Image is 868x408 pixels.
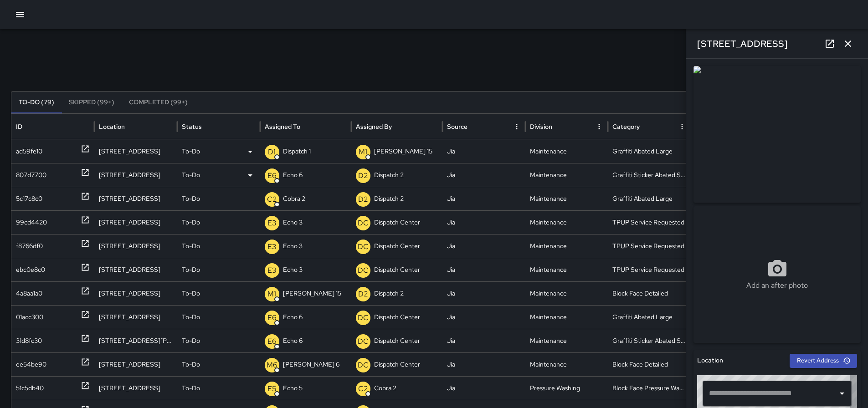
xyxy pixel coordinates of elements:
p: Dispatch Center [374,353,420,376]
div: 2270 Broadway [94,187,177,210]
p: [PERSON_NAME] 15 [283,282,341,305]
div: 4a8aa1a0 [16,282,42,305]
p: Echo 5 [283,377,303,400]
div: ID [16,122,22,131]
p: M6 [267,360,277,371]
div: Jia [442,234,525,258]
button: Completed (99+) [122,92,195,113]
p: Cobra 2 [374,377,396,400]
button: To-Do (79) [11,92,62,113]
div: 51c5db40 [16,377,44,400]
div: Jia [442,210,525,234]
div: TPUP Service Requested [608,258,691,281]
div: Jia [442,187,525,210]
div: Block Face Detailed [608,352,691,376]
div: 1408 Webster Street [94,329,177,352]
p: To-Do [182,282,200,305]
p: Dispatch Center [374,235,420,258]
p: Dispatch 2 [374,282,404,305]
button: Source column menu [510,120,523,133]
div: ad59fe10 [16,140,42,163]
p: E6 [267,170,277,181]
p: E3 [267,265,277,276]
div: ebc0e8c0 [16,258,45,281]
div: 331 17th Street [94,281,177,305]
div: 2145 Broadway [94,234,177,258]
p: E6 [267,312,277,323]
div: 31d8fc30 [16,329,42,352]
button: Skipped (99+) [62,92,122,113]
div: Jia [442,329,525,352]
p: To-Do [182,211,200,234]
div: Assigned To [265,122,300,131]
div: ee54be90 [16,353,46,376]
p: Echo 3 [283,258,303,281]
p: E5 [267,383,277,394]
p: [PERSON_NAME] 6 [283,353,339,376]
p: Dispatch 2 [374,187,404,210]
div: Block Face Pressure Washed [608,376,691,400]
div: TPUP Service Requested [608,234,691,258]
p: DC [358,312,369,323]
div: 410 21st Street [94,258,177,281]
p: D2 [358,170,368,181]
div: 1200 Broadway [94,376,177,400]
div: Maintenance [525,258,608,281]
div: Maintenance [525,163,608,187]
p: E3 [267,218,277,229]
p: Echo 6 [283,306,303,329]
div: Category [612,122,640,131]
div: f8766df0 [16,235,43,258]
div: Maintenance [525,329,608,352]
div: Graffiti Abated Large [608,139,691,163]
div: Jia [442,376,525,400]
div: Graffiti Abated Large [608,187,691,210]
div: Block Face Detailed [608,281,691,305]
div: Jia [442,258,525,281]
button: Division column menu [593,120,606,133]
div: Maintenance [525,210,608,234]
div: Assigned By [356,122,392,131]
div: Location [99,122,125,131]
div: 807d7700 [16,163,46,187]
p: C2 [358,383,368,394]
p: Echo 6 [283,163,303,187]
p: Echo 6 [283,329,303,352]
p: D2 [358,194,368,205]
div: 99cd4420 [16,211,47,234]
div: Status [182,122,202,131]
div: Pressure Washing [525,376,608,400]
p: To-Do [182,258,200,281]
p: Dispatch Center [374,211,420,234]
p: Dispatch 1 [283,140,311,163]
p: To-Do [182,235,200,258]
p: Echo 3 [283,211,303,234]
div: Maintenance [525,234,608,258]
div: Graffiti Sticker Abated Small [608,163,691,187]
p: M1 [359,147,367,158]
p: D2 [358,289,368,300]
div: 2216 Broadway [94,210,177,234]
p: DC [358,265,369,276]
div: Jia [442,305,525,329]
p: To-Do [182,140,200,163]
div: 01acc300 [16,306,43,329]
p: D1 [268,147,276,158]
p: [PERSON_NAME] 15 [374,140,432,163]
div: Jia [442,139,525,163]
p: DC [358,218,369,229]
div: Jia [442,163,525,187]
div: TPUP Service Requested [608,210,691,234]
div: 447 17th Street [94,305,177,329]
div: Maintenance [525,305,608,329]
div: Jia [442,281,525,305]
div: Source [447,122,467,131]
p: E3 [267,241,277,252]
div: 5c17c8c0 [16,187,42,210]
div: Division [530,122,552,131]
p: DC [358,360,369,371]
p: DC [358,241,369,252]
p: Dispatch Center [374,329,420,352]
div: 1776 Broadway [94,163,177,187]
p: C2 [267,194,277,205]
